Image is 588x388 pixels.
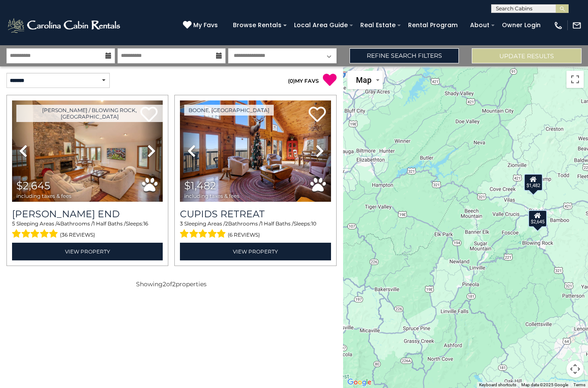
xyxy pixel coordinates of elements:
span: Map data ©2025 Google [521,382,568,387]
span: including taxes & fees [16,193,71,199]
a: About [466,19,494,32]
div: Sleeping Areas / Bathrooms / Sleeps: [180,220,331,241]
a: Open this area in Google Maps (opens a new window) [345,377,374,388]
span: 10 [311,220,316,227]
a: [PERSON_NAME] / Blowing Rock, [GEOGRAPHIC_DATA] [16,105,163,122]
img: thumbnail_163281209.jpeg [180,100,331,202]
img: mail-regular-white.png [572,21,582,30]
span: Map [356,75,371,84]
span: 2 [163,280,166,288]
a: Boone, [GEOGRAPHIC_DATA] [184,105,274,116]
a: Add to favorites [309,106,326,124]
span: 4 [57,220,60,227]
span: 1 Half Baths / [93,220,126,227]
img: White-1-2.png [6,17,123,34]
a: Cupids Retreat [180,208,331,220]
div: $2,645 [528,210,547,227]
a: [PERSON_NAME] End [12,208,163,220]
span: 3 [180,220,183,227]
a: Local Area Guide [290,19,352,32]
a: Owner Login [498,19,545,32]
button: Toggle fullscreen view [566,71,584,88]
span: 16 [143,220,148,227]
span: 2 [225,220,228,227]
span: My Favs [193,21,218,30]
a: My Favs [183,21,220,30]
button: Update Results [472,48,582,63]
button: Change map style [347,71,383,89]
h3: Moss End [12,208,163,220]
span: (6 reviews) [228,229,260,241]
span: 1 Half Baths / [261,220,294,227]
div: Sleeping Areas / Bathrooms / Sleeps: [12,220,163,241]
span: (36 reviews) [60,229,95,241]
span: $1,482 [184,179,216,192]
button: Keyboard shortcuts [479,382,516,388]
span: 2 [172,280,176,288]
span: ( ) [288,78,295,84]
img: phone-regular-white.png [554,21,563,30]
span: including taxes & fees [184,193,239,199]
img: thumbnail_163280322.jpeg [12,100,163,202]
a: (0)MY FAVS [288,78,319,84]
a: Rental Program [404,19,462,32]
div: $1,482 [524,174,543,191]
a: Real Estate [356,19,400,32]
a: View Property [12,243,163,260]
span: 0 [290,78,293,84]
span: $2,645 [16,179,50,192]
span: 5 [12,220,15,227]
a: Refine Search Filters [350,48,459,63]
button: Map camera controls [566,360,584,378]
a: Terms (opens in new tab) [573,382,585,387]
a: View Property [180,243,331,260]
img: Google [345,377,374,388]
p: Showing of properties [6,280,337,288]
a: Browse Rentals [229,19,286,32]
